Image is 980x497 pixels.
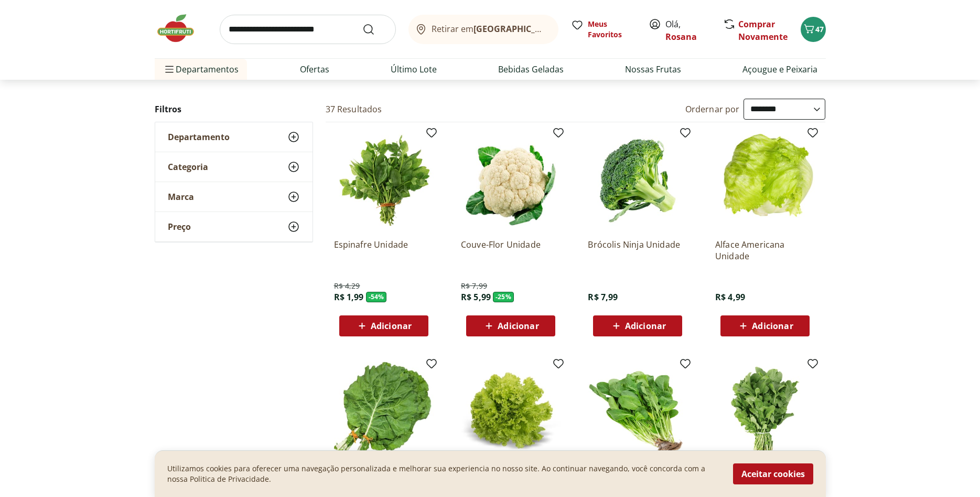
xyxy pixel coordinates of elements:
p: Utilizamos cookies para oferecer uma navegação personalizada e melhorar sua experiencia no nosso ... [167,463,720,484]
a: Brócolis Ninja Unidade [588,239,687,262]
a: Alface Americana Unidade [715,239,815,262]
a: Último Lote [391,63,437,76]
span: Preço [168,221,191,232]
button: Submit Search [362,23,387,36]
span: R$ 7,99 [588,291,618,303]
button: Adicionar [720,315,810,336]
span: R$ 1,99 [334,291,364,303]
a: Nossas Frutas [625,63,681,76]
img: Couve-Flor Unidade [461,131,561,230]
img: Rúcula Unidade [715,362,815,461]
span: Adicionar [498,322,539,330]
img: Rúcula Hidropônica [588,362,687,461]
span: - 54 % [366,292,387,302]
img: Espinafre Unidade [334,131,434,230]
span: R$ 5,99 [461,291,491,303]
a: Espinafre Unidade [334,239,434,262]
img: Hortifruti [155,13,207,44]
button: Categoria [155,152,313,182]
h2: 37 Resultados [326,103,382,115]
button: Carrinho [801,17,826,42]
img: Alface Americana Unidade [715,131,815,230]
span: Adicionar [752,322,793,330]
label: Ordernar por [685,103,740,115]
a: Couve-Flor Unidade [461,239,561,262]
a: Bebidas Geladas [498,63,564,76]
img: Alface Crespa Unidade [461,362,561,461]
img: Couve Mineira Unidade [334,362,434,461]
button: Aceitar cookies [733,463,813,484]
button: Adicionar [466,315,555,336]
span: Retirar em [432,24,547,34]
span: Meus Favoritos [588,19,636,40]
img: Brócolis Ninja Unidade [588,131,687,230]
span: 47 [815,24,824,34]
a: Ofertas [300,63,329,76]
span: Adicionar [625,322,666,330]
button: Preço [155,212,313,241]
button: Marca [155,182,313,212]
a: Rosana [665,31,697,43]
button: Menu [163,57,176,82]
span: R$ 4,29 [334,281,360,291]
h2: Filtros [155,99,313,120]
button: Retirar em[GEOGRAPHIC_DATA]/[GEOGRAPHIC_DATA] [408,15,558,44]
span: R$ 7,99 [461,281,487,291]
span: Marca [168,192,194,202]
b: [GEOGRAPHIC_DATA]/[GEOGRAPHIC_DATA] [473,23,650,35]
a: Açougue e Peixaria [742,63,817,76]
button: Departamento [155,122,313,152]
span: Departamentos [163,57,239,82]
span: - 25 % [493,292,514,302]
a: Comprar Novamente [738,18,788,43]
span: R$ 4,99 [715,291,745,303]
input: search [220,15,396,44]
span: Categoria [168,162,208,172]
span: Olá, [665,18,712,43]
a: Meus Favoritos [571,19,636,40]
span: Departamento [168,132,230,142]
button: Adicionar [593,315,682,336]
button: Adicionar [339,315,428,336]
span: Adicionar [371,322,412,330]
